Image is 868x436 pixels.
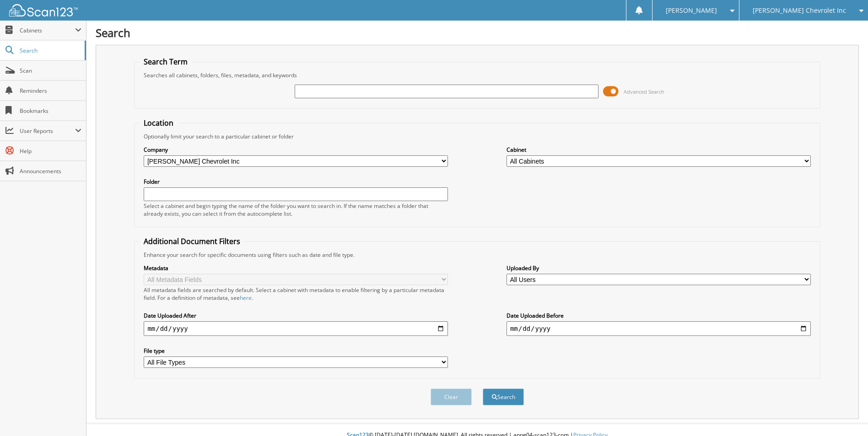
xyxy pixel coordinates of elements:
[666,8,717,13] span: [PERSON_NAME]
[144,286,448,302] div: All metadata fields are searched by default. Select a cabinet with metadata to enable filtering b...
[507,146,811,154] label: Cabinet
[144,178,448,186] label: Folder
[20,107,81,115] span: Bookmarks
[139,57,192,67] legend: Search Term
[144,312,448,319] label: Date Uploaded After
[144,347,448,355] label: File type
[20,127,75,135] span: User Reports
[139,251,815,259] div: Enhance your search for specific documents using filters such as date and file type.
[144,264,448,272] label: Metadata
[507,321,811,336] input: end
[20,67,81,74] span: Scan
[240,294,252,302] a: here
[96,25,859,40] h1: Search
[9,4,78,16] img: scan123-logo-white.svg
[20,167,81,175] span: Announcements
[139,133,815,140] div: Optionally limit your search to a particular cabinet or folder
[20,27,75,34] span: Cabinets
[139,71,815,79] div: Searches all cabinets, folders, files, metadata, and keywords
[431,388,472,405] button: Clear
[483,388,524,405] button: Search
[139,118,178,128] legend: Location
[20,87,81,95] span: Reminders
[753,8,846,13] span: [PERSON_NAME] Chevrolet Inc
[20,47,80,54] span: Search
[20,147,81,155] span: Help
[144,202,448,218] div: Select a cabinet and begin typing the name of the folder you want to search in. If the name match...
[139,236,245,246] legend: Additional Document Filters
[507,264,811,272] label: Uploaded By
[507,312,811,319] label: Date Uploaded Before
[144,146,448,154] label: Company
[144,321,448,336] input: start
[624,88,664,95] span: Advanced Search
